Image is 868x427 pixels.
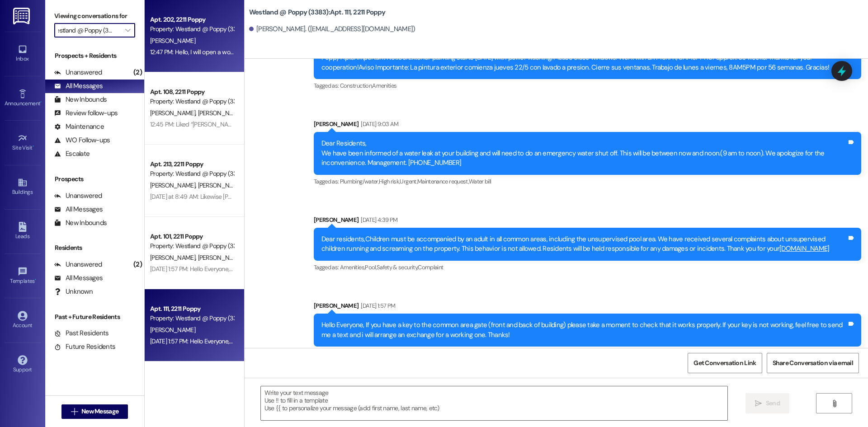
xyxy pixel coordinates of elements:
[61,404,128,419] button: New Message
[372,82,396,89] span: Amenities
[150,120,459,128] div: 12:45 PM: Liked “[PERSON_NAME] (Westland @ Poppy (3383)): Hello, Maintenance provided a key to un...
[314,119,861,132] div: [PERSON_NAME]
[71,408,78,415] i: 
[131,66,144,80] div: (2)
[5,352,41,377] a: Support
[365,263,377,271] span: Pool ,
[81,407,118,416] span: New Message
[418,263,443,271] span: Complaint
[5,308,41,333] a: Account
[150,37,195,45] span: [PERSON_NAME]
[469,178,491,185] span: Water bill
[5,42,41,66] a: Inbox
[198,253,243,262] span: [PERSON_NAME]
[54,342,115,352] div: Future Residents
[150,15,234,24] div: Apt. 202, 2211 Poppy
[54,273,103,283] div: All Messages
[150,169,234,178] div: Property: Westland @ Poppy (3383)
[198,109,245,117] span: [PERSON_NAME]
[150,241,234,251] div: Property: Westland @ Poppy (3383)
[745,393,789,413] button: Send
[340,263,365,271] span: Amenities ,
[45,243,144,253] div: Residents
[377,263,418,271] span: Safety & security ,
[321,139,847,168] div: Dear Residents, We have been informed of a water leak at your building and will need to do an eme...
[150,304,234,314] div: Apt. 111, 2211 Poppy
[54,149,90,159] div: Escalate
[249,24,415,34] div: [PERSON_NAME]. ([EMAIL_ADDRESS][DOMAIN_NAME])
[54,191,102,201] div: Unanswered
[58,23,121,38] input: All communities
[54,9,135,23] label: Viewing conversations for
[249,8,385,17] b: Westland @ Poppy (3383): Apt. 111, 2211 Poppy
[5,175,41,199] a: Buildings
[125,27,130,34] i: 
[5,219,41,244] a: Leads
[379,178,400,185] span: High risk ,
[150,265,845,273] div: [DATE] 1:57 PM: Hello Everyone, If you have a key to the common area gate (front and back of buil...
[54,68,102,77] div: Unanswered
[340,178,379,185] span: Plumbing/water ,
[359,301,395,310] div: [DATE] 1:57 PM
[198,181,243,189] span: [PERSON_NAME]
[359,215,397,225] div: [DATE] 4:39 PM
[54,328,109,338] div: Past Residents
[54,287,93,296] div: Unknown
[150,337,845,345] div: [DATE] 1:57 PM: Hello Everyone, If you have a key to the common area gate (front and back of buil...
[417,178,469,185] span: Maintenance request ,
[314,79,861,92] div: Tagged as:
[54,81,103,91] div: All Messages
[150,24,234,34] div: Property: Westland @ Poppy (3383)
[45,312,144,322] div: Past + Future Residents
[150,232,234,241] div: Apt. 101, 2211 Poppy
[13,8,32,24] img: ResiDesk Logo
[314,175,861,188] div: Tagged as:
[150,97,234,106] div: Property: Westland @ Poppy (3383)
[150,48,528,56] div: 12:47 PM: Hello, I will open a work order to provide you with a key, please keep in mind this wil...
[321,320,847,340] div: Hello Everyone, If you have a key to the common area gate (front and back of building) please tak...
[773,358,853,368] span: Share Conversation via email
[831,400,838,407] i: 
[54,260,102,269] div: Unanswered
[767,353,859,373] button: Share Conversation via email
[755,400,762,407] i: 
[45,51,144,61] div: Prospects + Residents
[45,174,144,184] div: Prospects
[40,99,42,105] span: •
[150,192,276,201] div: [DATE] at 8:49 AM: Likewise [PERSON_NAME] :-)
[766,399,780,408] span: Send
[688,353,762,373] button: Get Conversation Link
[54,205,103,214] div: All Messages
[5,264,41,288] a: Templates •
[54,108,118,118] div: Review follow-ups
[314,301,861,314] div: [PERSON_NAME]
[340,82,373,89] span: Construction ,
[314,215,861,228] div: [PERSON_NAME]
[35,277,36,283] span: •
[150,253,198,262] span: [PERSON_NAME]
[314,347,861,360] div: Tagged as:
[150,326,195,334] span: [PERSON_NAME]
[131,258,144,272] div: (2)
[150,181,198,189] span: [PERSON_NAME]
[693,358,756,368] span: Get Conversation Link
[150,314,234,323] div: Property: Westland @ Poppy (3383)
[5,131,41,155] a: Site Visit •
[54,136,110,145] div: WO Follow-ups
[400,178,417,185] span: Urgent ,
[54,95,107,104] div: New Inbounds
[150,87,234,97] div: Apt. 108, 2211 Poppy
[779,244,829,253] a: [DOMAIN_NAME]
[359,119,398,129] div: [DATE] 9:03 AM
[54,122,104,131] div: Maintenance
[314,261,861,274] div: Tagged as:
[33,143,34,150] span: •
[321,235,847,254] div: Dear residents,Children must be accompanied by an adult in all common areas, including the unsupe...
[150,160,234,169] div: Apt. 213, 2211 Poppy
[321,53,847,72] div: Poppy Apts. Important Notice: Exterior painting starts [DATE] with power washing. Please close wi...
[150,109,198,117] span: [PERSON_NAME]
[54,218,107,228] div: New Inbounds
